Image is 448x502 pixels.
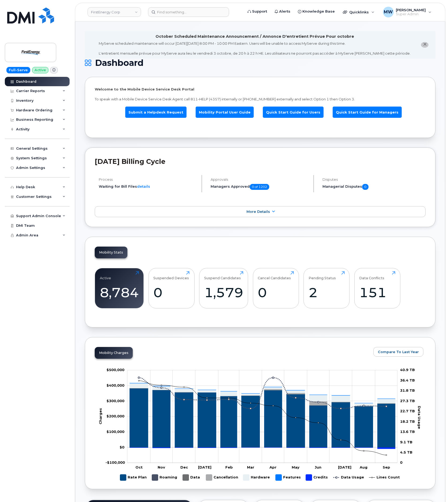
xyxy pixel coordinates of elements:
button: close notification [421,42,428,48]
div: 0 [258,285,294,300]
tspan: 40.9 TB [400,368,415,372]
h5: Managers Approved [211,184,309,190]
tspan: [DATE] [198,465,211,469]
span: Dashboard [95,59,143,67]
g: Hardware [243,472,270,483]
div: Suspend Candidates [204,271,241,280]
h5: Managerial Disputes [322,184,426,190]
div: Active [100,271,111,280]
tspan: 18.2 TB [400,419,415,424]
tspan: $0 [120,445,124,449]
a: Pending Status2 [309,271,345,305]
g: Features [130,383,395,403]
g: $0 [105,461,125,465]
tspan: Oct [135,465,143,469]
span: Compare To Last Year [378,349,419,354]
tspan: Data Usage [417,406,422,429]
g: $0 [107,368,124,372]
a: Active8,784 [100,271,139,305]
tspan: 36.4 TB [400,378,415,382]
g: Lines Count [369,472,400,483]
span: More Details [246,210,270,214]
div: Cancel Candidates [258,271,291,280]
tspan: 4.5 TB [400,450,412,454]
tspan: -$100,000 [105,461,125,465]
a: Suspend Candidates1,579 [204,271,243,305]
tspan: Feb [225,465,233,469]
li: Waiting for Bill Files [99,184,197,189]
div: 0 [153,285,189,300]
tspan: Aug [359,465,367,469]
p: Welcome to the Mobile Device Service Desk Portal [95,87,426,92]
tspan: [DATE] [338,465,351,469]
tspan: $400,000 [107,383,124,387]
tspan: 9.1 TB [400,440,412,444]
g: Data Usage [333,472,364,483]
div: 151 [359,285,395,300]
h2: [DATE] Billing Cycle [95,157,426,165]
a: details [137,184,150,188]
a: Cancel Candidates0 [258,271,294,305]
a: Quick Start Guide for Managers [333,107,402,118]
g: $0 [107,429,124,434]
div: October Scheduled Maintenance Announcement / Annonce D'entretient Prévue Pour octobre [155,34,354,39]
g: $0 [107,399,124,403]
button: Compare To Last Year [373,347,423,357]
g: Cancellation [206,472,238,483]
h4: Approvals [211,178,309,182]
tspan: 31.8 TB [400,388,415,393]
h4: Process [99,178,197,182]
tspan: Nov [158,465,165,469]
a: Submit a Helpdesk Request [125,107,187,118]
div: Suspended Devices [153,271,189,280]
g: Rate Plan [120,472,146,483]
div: Data Conflicts [359,271,384,280]
span: 0 [362,184,369,190]
g: Data [183,472,200,483]
tspan: Apr [269,465,276,469]
g: Features [275,472,301,483]
span: 0 of 1202 [250,184,269,190]
tspan: $100,000 [107,429,124,434]
p: To speak with a Mobile Device Service Desk Agent call 811-HELP (4357) internally or [PHONE_NUMBER... [95,97,426,102]
g: Rate Plan [130,388,395,448]
div: 1,579 [204,285,243,300]
h4: Disputes [322,178,426,182]
div: MyServe scheduled maintenance will occur [DATE][DATE] 8:00 PM - 10:00 PM Eastern. Users will be u... [99,41,411,56]
tspan: $500,000 [107,368,124,372]
tspan: May [292,465,299,469]
div: 2 [309,285,345,300]
g: $0 [107,383,124,387]
tspan: Sep [383,465,390,469]
g: $0 [107,414,124,418]
tspan: Dec [180,465,188,469]
iframe: Messenger Launcher [425,479,444,498]
tspan: $200,000 [107,414,124,418]
a: Quick Start Guide for Users [263,107,324,118]
tspan: Mar [247,465,254,469]
tspan: Jun [314,465,321,469]
tspan: 0 [400,461,403,465]
a: Mobility Portal User Guide [196,107,254,118]
tspan: 22.7 TB [400,409,415,413]
g: Credits [306,472,328,483]
div: 8,784 [100,285,139,300]
tspan: 13.6 TB [400,429,415,434]
g: Legend [120,472,400,483]
g: Credits [130,448,395,449]
tspan: Charges [98,408,102,424]
g: Roaming [152,472,177,483]
div: Pending Status [309,271,336,280]
tspan: 27.3 TB [400,399,415,403]
a: Suspended Devices0 [153,271,189,305]
a: Data Conflicts151 [359,271,395,305]
tspan: $300,000 [107,399,124,403]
